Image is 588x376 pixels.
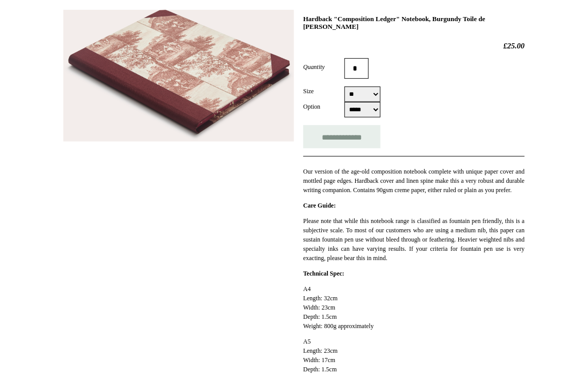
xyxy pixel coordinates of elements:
strong: Technical Spec: [303,270,344,277]
p: A4 Length: 32cm Width: 23cm Depth: 1.5cm Weight: 800g approximately [303,284,525,331]
img: Hardback "Composition Ledger" Notebook, Burgundy Toile de Jouy [63,10,294,142]
label: Size [303,87,344,96]
label: Quantity [303,62,344,72]
strong: Care Guide: [303,202,336,209]
p: Our version of the age-old composition notebook complete with unique paper cover and mottled page... [303,167,525,195]
label: Option [303,102,344,111]
h1: Hardback "Composition Ledger" Notebook, Burgundy Toile de [PERSON_NAME] [303,15,525,31]
p: Please note that while this notebook range is classified as fountain pen friendly, this is a subj... [303,216,525,263]
h2: £25.00 [303,41,525,50]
